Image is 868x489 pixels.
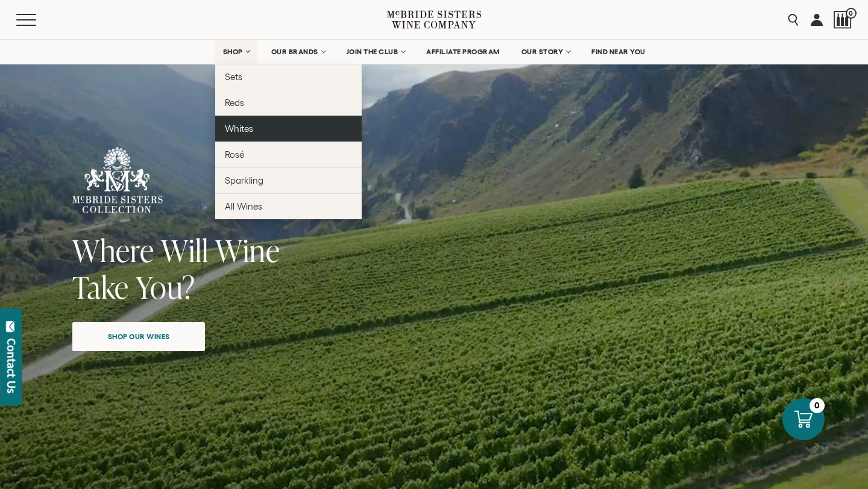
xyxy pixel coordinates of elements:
[72,229,154,271] span: Where
[16,14,60,26] button: Mobile Menu Trigger
[72,266,129,308] span: Take
[583,40,653,64] a: FIND NEAR YOU
[87,325,191,348] span: Shop our wines
[225,123,253,134] span: Whites
[347,48,398,56] span: JOIN THE CLUB
[418,40,508,64] a: AFFILIATE PROGRAM
[339,40,413,64] a: JOIN THE CLUB
[215,116,362,142] a: Whites
[215,142,362,167] a: Rosé
[215,193,362,219] a: All Wines
[215,167,362,193] a: Sparkling
[225,201,262,211] span: All Wines
[215,40,257,64] a: SHOP
[225,72,242,82] span: Sets
[521,48,564,56] span: OUR STORY
[810,398,825,413] div: 0
[225,175,263,185] span: Sparkling
[161,229,209,271] span: Will
[271,48,318,56] span: OUR BRANDS
[225,98,244,108] span: Reds
[215,90,362,116] a: Reds
[215,229,280,271] span: Wine
[514,40,578,64] a: OUR STORY
[72,322,205,351] a: Shop our wines
[846,8,857,19] span: 0
[136,266,195,308] span: You?
[225,149,244,160] span: Rosé
[223,48,244,56] span: SHOP
[5,338,17,393] div: Contact Us
[215,64,362,90] a: Sets
[591,48,646,56] span: FIND NEAR YOU
[426,48,500,56] span: AFFILIATE PROGRAM
[263,40,333,64] a: OUR BRANDS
